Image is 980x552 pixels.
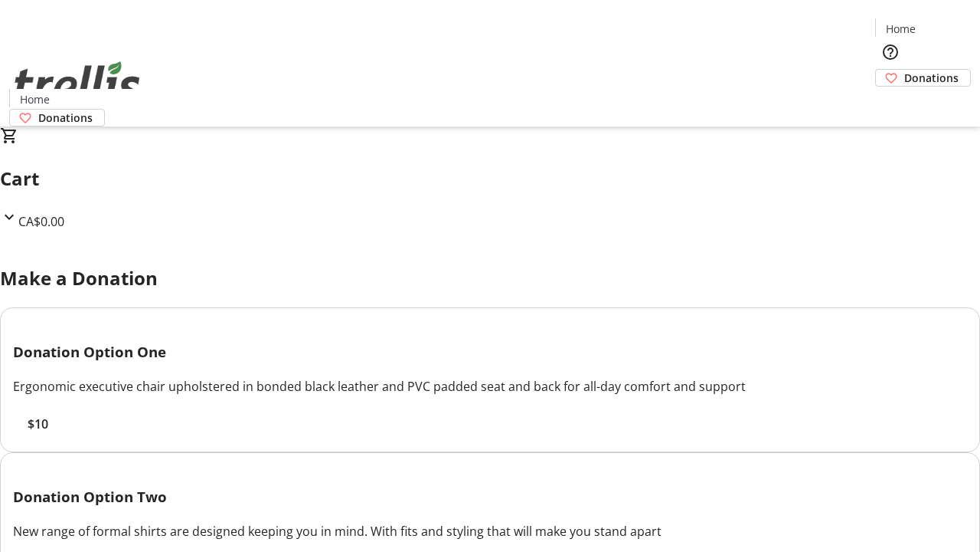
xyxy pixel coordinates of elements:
[904,70,959,86] span: Donations
[876,21,925,37] a: Home
[18,213,64,230] span: CA$0.00
[9,44,145,121] img: Orient E2E Organization hDLm3eDEO8's Logo
[10,91,59,107] a: Home
[875,87,906,117] button: Cart
[28,415,48,433] span: $10
[886,21,916,37] span: Home
[13,377,967,396] div: Ergonomic executive chair upholstered in bonded black leather and PVC padded seat and back for al...
[875,69,971,87] a: Donations
[38,110,93,126] span: Donations
[9,109,105,127] a: Donations
[875,37,906,67] button: Help
[13,415,62,433] button: $10
[20,91,50,107] span: Home
[13,341,967,363] h3: Donation Option One
[13,486,967,508] h3: Donation Option Two
[13,522,967,540] div: New range of formal shirts are designed keeping you in mind. With fits and styling that will make...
